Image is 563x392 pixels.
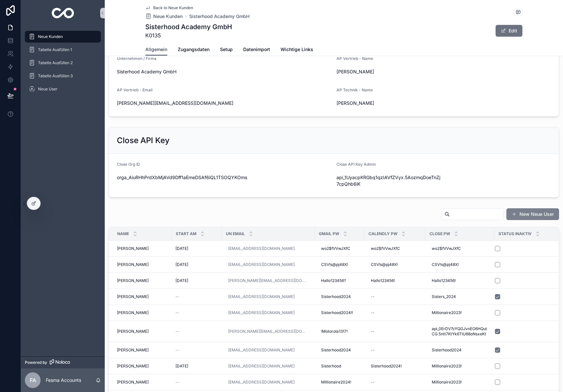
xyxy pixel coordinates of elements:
a: Millionaire2024! [318,377,360,387]
span: Millionaire2023! [432,364,462,369]
a: [EMAIL_ADDRESS][DOMAIN_NAME] [226,361,311,371]
span: Tabelle Ausfüllen 2 [38,60,73,65]
span: Sisterhood [321,364,341,369]
span: [DATE] [175,246,188,251]
div: -- [371,380,375,385]
a: wo2$fVVwJXfC [368,243,421,254]
span: [PERSON_NAME] [117,380,149,385]
a: -- [368,326,421,337]
span: wo2$fVVwJXfC [432,246,461,251]
a: [PERSON_NAME] [117,262,168,267]
a: CSV!s@pj48X! [368,259,421,270]
span: Unternehmen / Firma [117,56,156,61]
a: Allgemein [145,44,167,56]
a: [EMAIL_ADDRESS][DOMAIN_NAME] [228,364,295,369]
span: Sisterhood2024! [371,364,402,369]
a: Neue User [25,83,101,95]
span: Millionaire2023! [432,310,462,315]
span: Sisterhood2024!! [321,310,353,315]
div: scrollable content [21,26,105,103]
a: [EMAIL_ADDRESS][DOMAIN_NAME] [226,243,311,254]
span: api_1UyacpKRGbq1qzIAVfZVyx.5AozmqDoeTnZj7cpQhb6iK [336,174,441,187]
a: Hallo123456? [318,275,360,286]
a: [EMAIL_ADDRESS][DOMAIN_NAME] [226,345,311,355]
span: [DATE] [175,278,188,283]
a: Datenimport [243,44,270,57]
a: Wichtige Links [281,44,313,57]
div: -- [371,329,375,334]
div: -- [371,310,375,315]
span: Status Inaktiv [499,231,532,236]
span: wo2$fVVwJXfC [371,246,400,251]
a: [EMAIL_ADDRESS][DOMAIN_NAME] [228,294,295,299]
span: Setup [220,46,233,53]
a: [PERSON_NAME][EMAIL_ADDRESS][DOMAIN_NAME] [226,326,311,337]
span: Neue Kunden [38,34,63,39]
div: -- [371,294,375,299]
a: -- [175,310,218,315]
a: wo2$fVVwJXfC [318,243,360,254]
span: [PERSON_NAME] [117,310,149,315]
span: Calendly Pw [369,231,397,236]
span: -- [175,329,179,334]
span: [PERSON_NAME] [117,329,149,334]
span: [PERSON_NAME][EMAIL_ADDRESS][DOMAIN_NAME] [117,100,331,106]
span: Close Pw [429,231,450,236]
a: [PERSON_NAME][EMAIL_ADDRESS][DOMAIN_NAME] [228,329,308,334]
span: [DATE] [175,262,188,267]
p: Fesma Accounts [46,377,81,383]
a: [DATE] [175,246,218,251]
span: [PERSON_NAME] [117,246,149,251]
a: [EMAIL_ADDRESS][DOMAIN_NAME] [226,291,311,302]
span: Neue Kunden [153,13,183,20]
a: [PERSON_NAME] [117,278,168,283]
span: Tabelle Ausfüllen 1 [38,47,72,52]
span: Sisterhood Academy GmbH [117,68,331,75]
a: api_0ErDV7cYQGJvnEO6HQutCG.5ntt7KtYk6TlU68oNsxeKt [429,324,490,339]
span: K0135 [145,31,232,39]
span: AP Vertrieb - Name [336,56,373,61]
a: [PERSON_NAME] [117,246,168,251]
a: [PERSON_NAME][EMAIL_ADDRESS][DOMAIN_NAME] [228,278,308,283]
a: Neue Kunden [145,13,183,20]
a: Sisters_2024 [429,291,490,302]
span: Close Org ID [117,162,140,167]
span: [PERSON_NAME] [117,364,149,369]
a: -- [368,308,421,318]
a: -- [368,345,421,355]
a: [EMAIL_ADDRESS][DOMAIN_NAME] [228,380,295,385]
span: [PERSON_NAME] [117,347,149,353]
span: [PERSON_NAME] [117,278,149,283]
span: Wichtige Links [281,46,313,53]
a: [EMAIL_ADDRESS][DOMAIN_NAME] [228,262,295,267]
a: Sisterhood2024 [318,345,360,355]
a: [PERSON_NAME] [117,380,168,385]
span: FA [30,376,36,384]
a: [EMAIL_ADDRESS][DOMAIN_NAME] [226,377,311,387]
img: App logo [52,8,74,18]
a: Millionaire2023! [429,308,490,318]
a: Hallo123456! [368,275,421,286]
a: [PERSON_NAME][EMAIL_ADDRESS][DOMAIN_NAME] [226,275,311,286]
button: New Neue User [506,208,559,220]
a: [DATE] [175,278,218,283]
span: [PERSON_NAME] [336,68,441,75]
span: CSV!s@pj48X! [432,262,459,267]
span: Sisterhood2024 [321,347,351,353]
a: [EMAIL_ADDRESS][DOMAIN_NAME] [228,347,295,353]
span: !Motorola1317! [321,329,348,334]
span: Hallo123456! [432,278,456,283]
a: -- [175,347,218,353]
a: Hallo123456! [429,275,490,286]
span: -- [175,347,179,353]
span: [PERSON_NAME] [117,262,149,267]
a: Back to Neue Kunden [145,5,193,10]
a: !Motorola1317! [318,326,360,337]
span: Start am [176,231,196,236]
span: Hallo123456? [321,278,346,283]
span: Close API Key Admin [336,162,376,167]
span: orga_AiuRHhPrdXbMjAVd9Dff1aEmeDSAf6iQL1TSOQYKOms [117,174,331,181]
a: Zugangsdaten [178,44,209,57]
a: CSV!s@pj48X! [318,259,360,270]
a: Sisterhood2024 [429,345,490,355]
